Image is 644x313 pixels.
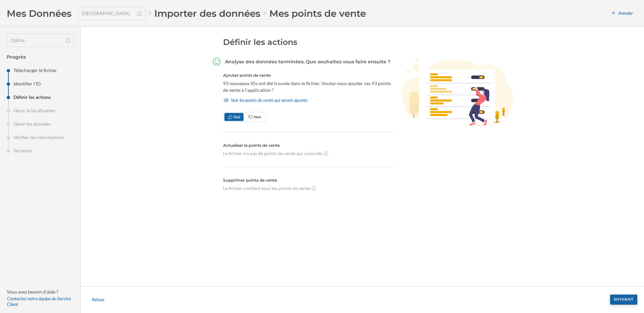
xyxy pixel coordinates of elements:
[223,177,394,183] h5: Supprimer points de vente
[7,147,74,154] li: Terminer
[7,134,74,141] li: Vérifier les informations
[7,67,74,74] li: Télécharger le fichier
[7,94,74,101] li: Définir les actions
[7,34,74,47] div: Optica
[7,121,74,127] li: Gérer les données
[7,54,74,60] h4: Progrès
[88,294,108,306] div: Retour
[254,114,261,119] span: Non
[223,72,394,78] h5: Ajouter points de vente
[223,80,394,93] p: 93 nouveaux IDs ont été trouvés dans le fichier. Voulez-vous ajouter ces 93 points de vente à l'a...
[233,114,240,119] span: Oui
[223,185,394,192] p: Le fichier contient tous les points de vente.
[7,107,74,114] li: Gérer la localisation
[223,150,394,157] p: Le fichier n'a pas de points de vente qui coïncide.
[7,80,74,87] li: Identifier l'ID
[223,142,394,148] h5: Actualiser le points de vente
[7,296,73,307] div: Contactez notre équipe du Service Client
[225,58,390,65] h4: Analyse des données terminées. Que souhaitez vous faire ensuite ?
[13,5,46,11] span: Assistance
[7,289,74,295] p: Vous avez besoin d'aide ?
[223,37,514,48] h2: Définir les actions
